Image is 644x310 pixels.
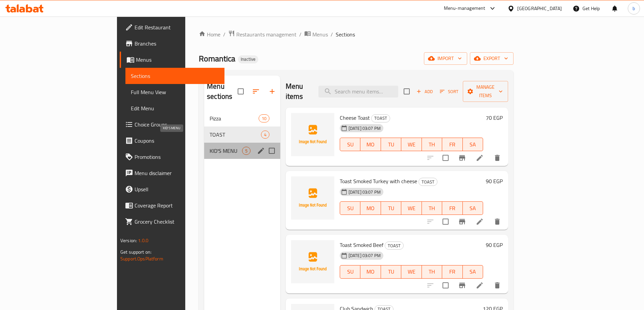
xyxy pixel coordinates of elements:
span: Pizza [210,114,258,122]
div: Menu-management [444,4,485,12]
span: Promotions [135,153,219,161]
div: items [261,131,269,139]
button: TH [422,201,442,215]
button: TH [422,138,442,151]
span: SA [466,267,480,277]
button: Branch-specific-item [454,277,470,293]
span: [DATE] 03:07 PM [346,252,383,259]
span: [DATE] 03:07 PM [346,189,383,195]
span: Select to update [438,151,453,165]
span: FR [445,140,460,149]
a: Edit menu item [476,281,484,289]
img: Cheese Toast [291,113,334,156]
a: Coupons [120,133,224,149]
button: FR [442,201,462,215]
button: delete [489,214,505,230]
span: WE [404,140,419,149]
button: TU [381,138,401,151]
h2: Menu items [286,81,310,102]
span: Coverage Report [135,201,219,209]
button: SU [340,201,360,215]
span: TOAST [372,114,390,122]
span: Get support on: [120,248,151,256]
span: Menus [136,56,219,64]
div: TOAST [210,131,261,139]
span: b [633,5,635,12]
span: Add [415,88,434,95]
span: 10 [259,115,269,122]
span: MO [363,267,378,277]
button: edit [256,146,266,156]
span: Restaurants management [236,30,296,38]
span: Toast Smoked Beef [340,240,383,250]
button: Branch-specific-item [454,214,470,230]
nav: breadcrumb [199,30,514,39]
button: Manage items [463,81,508,102]
span: SU [343,267,358,277]
span: Menus [312,30,328,38]
a: Full Menu View [125,84,224,100]
span: Inactive [238,56,258,62]
span: TOAST [419,178,437,186]
span: Select to update [438,278,453,292]
span: Sort items [435,86,463,97]
span: [DATE] 03:07 PM [346,125,383,132]
button: export [470,52,514,65]
span: Select to update [438,215,453,229]
span: TH [425,140,439,149]
a: Grocery Checklist [120,214,224,230]
button: SA [463,201,483,215]
button: Branch-specific-item [454,150,470,166]
span: Edit Restaurant [135,23,219,31]
span: WE [404,203,419,213]
span: SU [343,203,358,213]
a: Choice Groups [120,116,224,133]
li: / [299,30,302,38]
span: export [475,54,508,63]
span: 5 [242,148,250,154]
button: import [424,52,467,65]
span: Coupons [135,137,219,145]
a: Menu disclaimer [120,165,224,181]
a: Edit menu item [476,154,484,162]
span: SU [343,140,358,149]
a: Sections [125,68,224,84]
button: WE [401,265,422,279]
span: Manage items [468,83,503,100]
button: Add section [264,83,280,100]
span: Sort sections [248,83,264,100]
button: Add [414,86,435,97]
span: 4 [261,132,269,138]
span: Grocery Checklist [135,218,219,226]
button: delete [489,150,505,166]
li: / [331,30,333,38]
input: search [318,86,398,97]
span: Branches [135,39,219,48]
span: Sections [336,30,355,38]
button: MO [360,265,381,279]
button: TU [381,265,401,279]
a: Menus [120,52,224,68]
button: TU [381,201,401,215]
span: TU [384,267,399,277]
span: Toast Smoked Turkey with cheese [340,176,417,186]
button: FR [442,265,462,279]
button: SU [340,138,360,151]
div: TOAST [385,242,404,250]
div: TOAST [419,178,437,186]
span: TH [425,203,439,213]
button: WE [401,201,422,215]
span: Upsell [135,185,219,193]
span: MO [363,140,378,149]
nav: Menu sections [204,108,280,162]
h6: 70 EGP [486,113,503,122]
span: Full Menu View [131,88,219,96]
h6: 90 EGP [486,176,503,186]
span: SA [466,203,480,213]
div: items [259,114,269,122]
a: Edit menu item [476,218,484,226]
div: Pizza10 [204,110,280,126]
span: Version: [120,236,137,245]
button: MO [360,201,381,215]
